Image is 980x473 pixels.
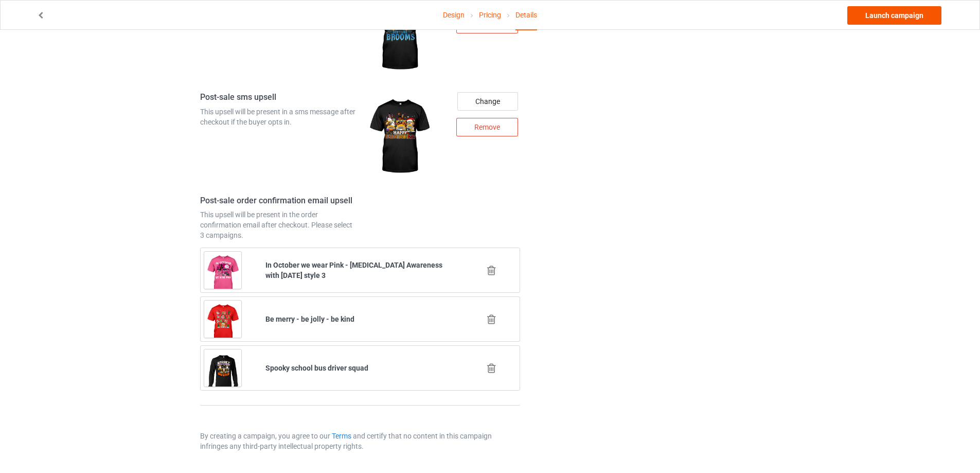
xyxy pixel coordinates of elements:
[847,6,941,25] a: Launch campaign
[457,92,518,111] div: Change
[332,432,351,440] a: Terms
[479,1,501,29] a: Pricing
[200,196,357,206] h4: Post-sale order confirmation email upsell
[200,431,520,451] p: By creating a campaign, you agree to our and certify that no content in this campaign infringes a...
[364,92,435,181] img: regular.jpg
[200,92,357,103] h4: Post-sale sms upsell
[515,1,537,30] div: Details
[265,364,368,372] b: Spooky school bus driver squad
[265,315,354,323] b: Be merry - be jolly - be kind
[265,261,442,279] b: In October we wear Pink - [MEDICAL_DATA] Awareness with [DATE] style 3
[200,209,357,240] div: This upsell will be present in the order confirmation email after checkout. Please select 3 campa...
[200,107,357,127] div: This upsell will be present in a sms message after checkout if the buyer opts in.
[443,1,465,29] a: Design
[456,118,518,136] div: Remove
